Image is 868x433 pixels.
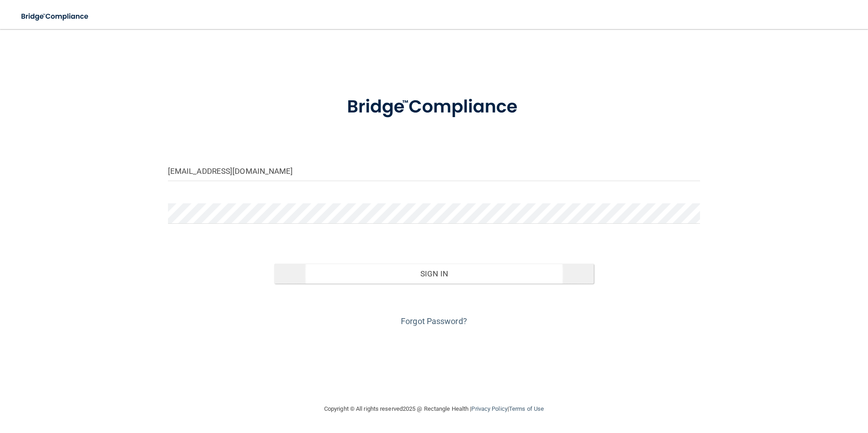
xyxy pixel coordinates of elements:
[509,405,544,412] a: Terms of Use
[471,405,507,412] a: Privacy Policy
[14,7,97,26] img: bridge_compliance_login_screen.278c3ca4.svg
[168,161,700,181] input: Email
[274,264,594,284] button: Sign In
[268,394,600,423] div: Copyright © All rights reserved 2025 @ Rectangle Health | |
[328,84,540,131] img: bridge_compliance_login_screen.278c3ca4.svg
[401,316,467,326] a: Forgot Password?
